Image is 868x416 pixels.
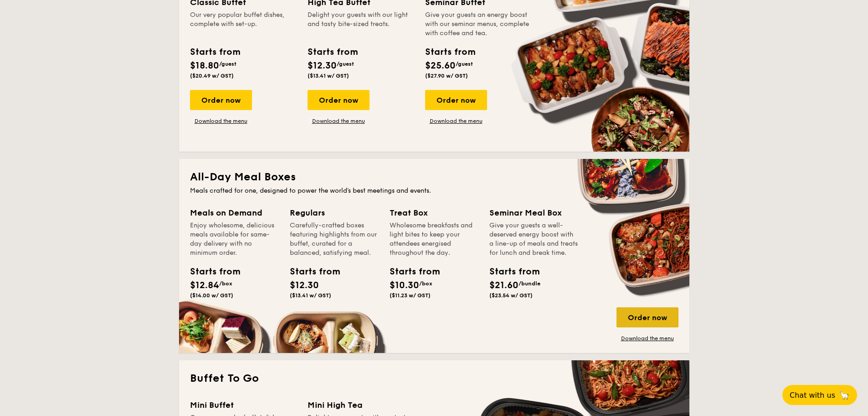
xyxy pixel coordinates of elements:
div: Starts from [190,265,231,279]
span: ($27.90 w/ GST) [425,73,468,79]
span: ($13.41 w/ GST) [290,292,331,299]
div: Seminar Meal Box [489,206,578,219]
span: $10.30 [390,280,419,291]
span: $12.30 [308,60,337,71]
div: Starts from [425,45,475,59]
a: Download the menu [190,117,252,125]
div: Order now [616,307,678,327]
div: Starts from [489,265,530,279]
h2: Buffet To Go [190,371,678,386]
div: Meals on Demand [190,206,279,219]
span: /guest [219,61,236,67]
a: Download the menu [425,117,487,125]
span: /box [419,280,432,287]
div: Enjoy wholesome, delicious meals available for same-day delivery with no minimum order. [190,221,279,258]
div: Give your guests an energy boost with our seminar menus, complete with coffee and tea. [425,11,532,38]
span: ($13.41 w/ GST) [308,73,349,79]
div: Treat Box [390,206,478,219]
a: Download the menu [616,335,678,342]
span: 🦙 [839,390,850,400]
span: $18.80 [190,60,219,71]
div: Mini Buffet [190,399,297,411]
div: Order now [308,90,370,110]
a: Download the menu [308,117,370,125]
div: Mini High Tea [308,399,414,411]
div: Delight your guests with our light and tasty bite-sized treats. [308,11,414,38]
div: Our very popular buffet dishes, complete with set-up. [190,11,297,38]
span: Chat with us [790,391,835,400]
span: /box [219,280,232,287]
div: Starts from [308,45,357,59]
div: Meals crafted for one, designed to power the world's best meetings and events. [190,186,678,195]
span: ($14.00 w/ GST) [190,292,233,299]
div: Order now [190,90,252,110]
span: $21.60 [489,280,519,291]
button: Chat with us🦙 [782,385,857,405]
span: /guest [337,61,354,67]
div: Order now [425,90,487,110]
span: $25.60 [425,60,456,71]
div: Starts from [390,265,431,279]
div: Give your guests a well-deserved energy boost with a line-up of meals and treats for lunch and br... [489,221,578,258]
span: ($11.23 w/ GST) [390,292,431,299]
span: ($23.54 w/ GST) [489,292,533,299]
div: Starts from [190,45,240,59]
div: Carefully-crafted boxes featuring highlights from our buffet, curated for a balanced, satisfying ... [290,221,379,258]
span: ($20.49 w/ GST) [190,73,234,79]
span: $12.84 [190,280,219,291]
h2: All-Day Meal Boxes [190,170,678,184]
div: Starts from [290,265,331,279]
span: /guest [456,61,473,67]
span: /bundle [519,280,540,287]
div: Wholesome breakfasts and light bites to keep your attendees energised throughout the day. [390,221,478,258]
div: Regulars [290,206,379,219]
span: $12.30 [290,280,319,291]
